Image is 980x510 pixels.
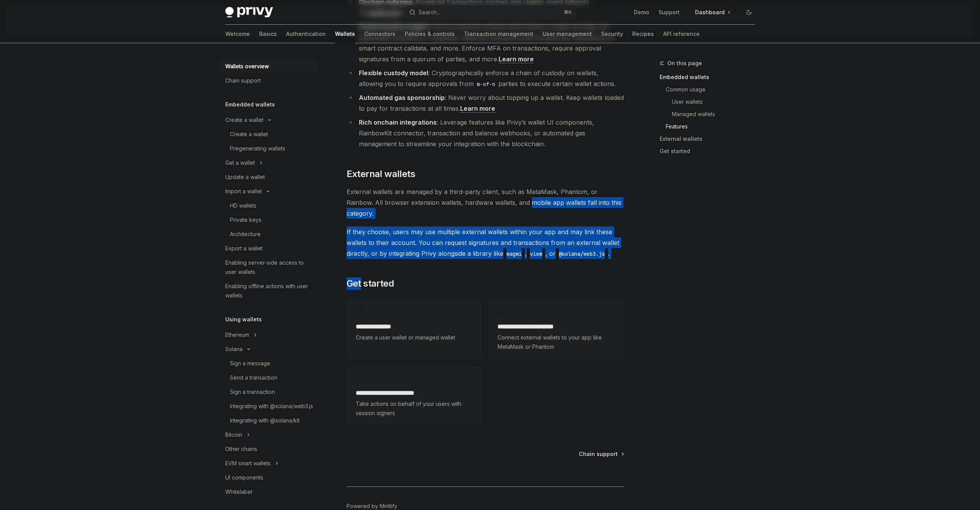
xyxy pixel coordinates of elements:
a: Embedded wallets [660,71,761,83]
a: Connectors [364,25,395,43]
div: Integrating with @solana/kit [230,416,300,425]
a: Managed wallets [660,108,761,120]
div: Create a wallet [230,130,268,139]
a: Wallets overview [219,59,318,73]
a: Enabling server-side access to user wallets [219,256,318,279]
div: Sign a transaction [230,387,275,397]
div: Architecture [230,230,261,239]
div: EVM smart wallets [225,459,271,468]
a: API reference [663,25,700,43]
a: Powered by Mintlify [347,502,397,510]
span: External wallets are managed by a third-party client, such as MetaMask, Phantom, or Rainbow. All ... [347,186,624,219]
strong: Rich onchain integrations [359,118,437,126]
a: Learn more [460,105,495,113]
a: Sign a message [219,356,318,370]
button: Toggle Import a wallet section [219,184,318,198]
button: Toggle Solana section [219,342,318,356]
div: UI components [225,473,263,482]
a: Private keys [219,213,318,227]
li: : Never worry about topping up a wallet. Keep wallets loaded to pay for transactions at all times. [347,92,624,114]
div: Private keys [230,215,261,225]
a: Pregenerating wallets [219,142,318,155]
a: Demo [634,8,649,16]
code: @solana/web3.js [556,250,608,258]
button: Toggle Get a wallet section [219,156,318,170]
a: Common usage [660,83,761,96]
code: m-of-n [474,80,498,88]
div: Solana [225,345,243,354]
span: If they choose, users may use multiple external wallets within your app and may link these wallet... [347,226,624,259]
li: : Leverage features like Privy’s wallet UI components, RainbowKit connector, transaction and bala... [347,117,624,149]
a: User wallets [660,96,761,108]
a: Authentication [286,25,326,43]
div: Pregenerating wallets [230,144,285,153]
div: Bitcoin [225,430,242,439]
button: Open search [404,5,576,19]
a: Send a transaction [219,371,318,385]
div: Search... [419,8,440,17]
a: Update a wallet [219,170,318,184]
div: Sign a message [230,359,270,368]
div: Chain support [225,76,261,85]
span: Chain support [579,450,618,458]
span: Create a user wallet or managed wallet [356,333,473,342]
a: Enabling offline actions with user wallets [219,279,318,302]
div: Export a wallet [225,244,263,253]
div: Create a wallet [225,115,263,125]
a: Chain support [579,450,623,458]
a: Recipes [632,25,654,43]
h5: Embedded wallets [225,100,275,109]
div: Ethereum [225,330,249,339]
a: Transaction management [464,25,533,43]
a: Learn more [499,55,534,63]
span: On this page [667,59,702,68]
div: Enabling server-side access to user wallets [225,258,313,277]
a: Policies & controls [405,25,455,43]
a: Support [658,8,680,16]
h5: Using wallets [225,315,262,324]
a: Whitelabel [219,485,318,499]
a: Other chains [219,442,318,456]
div: Import a wallet [225,187,262,196]
div: HD wallets [230,201,256,210]
div: Integrating with @solana/web3.js [230,402,313,411]
a: Features [660,120,761,133]
a: Welcome [225,25,250,43]
button: Toggle Ethereum section [219,328,318,342]
span: Connect external wallets to your app like MetaMask or Phantom [498,333,615,351]
code: wagmi [503,250,525,258]
div: Update a wallet [225,172,265,182]
button: Toggle EVM smart wallets section [219,456,318,470]
a: HD wallets [219,199,318,213]
a: User management [543,25,592,43]
span: Dashboard [695,8,725,16]
button: Toggle dark mode [743,6,755,19]
div: Get a wallet [225,158,255,167]
span: Get started [347,277,394,290]
a: Integrating with @solana/web3.js [219,399,318,413]
code: viem [527,250,545,258]
strong: Flexible custody model [359,69,428,77]
span: External wallets [347,168,415,180]
a: Wallets [335,25,355,43]
button: Toggle Create a wallet section [219,113,318,127]
img: dark logo [225,7,273,18]
a: External wallets [660,133,761,145]
div: Other chains [225,444,257,454]
a: Chain support [219,74,318,88]
strong: Automated gas sponsorship [359,94,445,101]
span: Take actions on behalf of your users with session signers [356,399,473,418]
a: Create a wallet [219,127,318,141]
div: Send a transaction [230,373,277,382]
div: Enabling offline actions with user wallets [225,282,313,300]
a: Dashboard [689,6,737,19]
a: Security [601,25,623,43]
a: Basics [259,25,277,43]
button: Toggle Bitcoin section [219,428,318,442]
a: Integrating with @solana/kit [219,414,318,427]
a: Sign a transaction [219,385,318,399]
li: : Cryptographically enforce a chain of custody on wallets, allowing you to require approvals from... [347,68,624,89]
a: Get started [660,145,761,157]
span: ⌘ K [564,9,572,15]
div: Whitelabel [225,487,252,496]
